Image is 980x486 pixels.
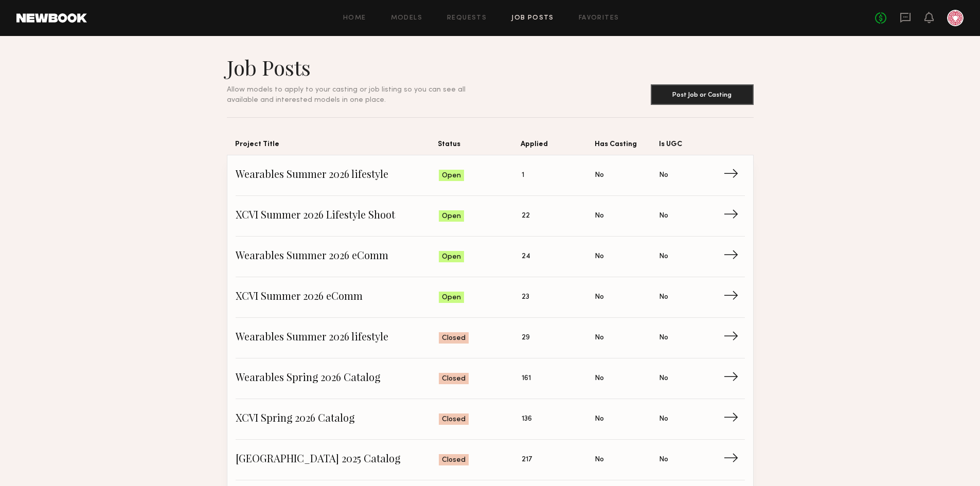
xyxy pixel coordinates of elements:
span: 1 [522,170,524,181]
h1: Job Posts [227,55,490,80]
span: 24 [522,251,530,262]
span: Status [438,138,521,155]
span: Has Casting [595,138,660,155]
span: Open [442,293,461,303]
span: No [659,170,668,181]
a: Models [391,15,422,22]
span: → [723,168,744,183]
a: Wearables Summer 2026 eCommOpen24NoNo→ [236,237,745,277]
span: Open [442,211,461,222]
span: 136 [522,413,532,425]
span: 22 [522,210,530,222]
span: No [595,210,604,222]
span: → [723,452,744,467]
span: XCVI Spring 2026 Catalog [236,411,439,427]
span: 23 [522,292,529,303]
button: Post Job or Casting [651,84,754,105]
span: Is UGC [659,138,724,155]
span: No [595,454,604,465]
span: No [595,170,604,181]
span: Wearables Summer 2026 lifestyle [236,168,439,183]
span: 161 [522,373,531,384]
span: XCVI Summer 2026 Lifestyle Shoot [236,208,439,224]
a: XCVI Summer 2026 Lifestyle ShootOpen22NoNo→ [236,196,745,237]
a: [GEOGRAPHIC_DATA] 2025 CatalogClosed217NoNo→ [236,440,745,480]
span: No [659,454,668,465]
span: No [595,292,604,303]
a: Wearables Summer 2026 lifestyleOpen1NoNo→ [236,155,745,196]
span: Closed [442,333,466,344]
span: Allow models to apply to your casting or job listing so you can see all available and interested ... [227,86,466,103]
span: No [595,251,604,262]
a: XCVI Spring 2026 CatalogClosed136NoNo→ [236,399,745,440]
a: Wearables Spring 2026 CatalogClosed161NoNo→ [236,358,745,399]
span: → [723,249,744,264]
span: No [659,332,668,344]
span: No [659,292,668,303]
span: Open [442,171,461,181]
span: [GEOGRAPHIC_DATA] 2025 Catalog [236,452,439,467]
span: No [659,373,668,384]
span: → [723,208,744,224]
span: Open [442,252,461,262]
span: 217 [522,454,532,465]
span: Wearables Spring 2026 Catalog [236,371,439,386]
span: Project Title [235,138,438,155]
a: Home [343,15,366,22]
span: → [723,330,744,346]
span: → [723,411,744,427]
span: → [723,290,744,305]
span: Wearables Summer 2026 lifestyle [236,330,439,346]
span: No [659,251,668,262]
span: → [723,371,744,386]
span: No [659,413,668,425]
span: No [595,413,604,425]
span: Closed [442,415,466,425]
span: XCVI Summer 2026 eComm [236,290,439,305]
span: Applied [521,138,594,155]
span: Closed [442,455,466,465]
a: Wearables Summer 2026 lifestyleClosed29NoNo→ [236,318,745,358]
span: No [595,332,604,344]
a: XCVI Summer 2026 eCommOpen23NoNo→ [236,277,745,318]
a: Requests [447,15,487,22]
a: Job Posts [511,15,554,22]
a: Favorites [579,15,619,22]
span: Wearables Summer 2026 eComm [236,249,439,264]
span: No [659,210,668,222]
span: Closed [442,374,466,384]
span: No [595,373,604,384]
span: 29 [522,332,530,344]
